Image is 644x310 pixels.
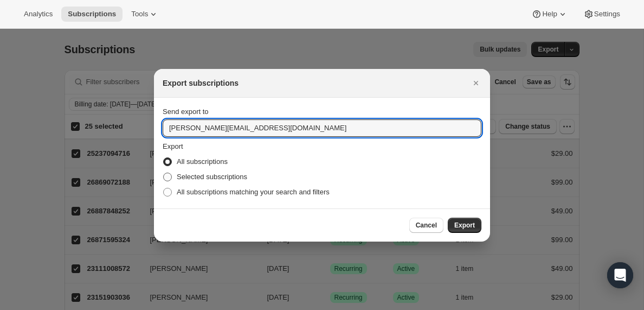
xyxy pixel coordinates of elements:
span: Help [542,10,557,18]
button: Export [448,218,481,233]
span: Cancel [416,221,437,230]
button: Analytics [17,7,59,22]
span: Send export to [163,107,209,116]
button: Subscriptions [61,7,123,22]
span: All subscriptions [177,157,228,166]
span: Tools [131,10,148,18]
button: Settings [577,7,627,22]
span: Selected subscriptions [177,173,247,181]
button: Help [525,7,574,22]
button: Close [468,75,484,91]
span: Export [163,142,183,150]
span: Export [454,221,475,230]
button: Cancel [409,218,443,233]
span: Subscriptions [68,10,116,18]
span: Analytics [24,10,53,18]
button: Tools [125,7,165,22]
div: Open Intercom Messenger [607,262,633,288]
span: All subscriptions matching your search and filters [177,188,330,196]
h2: Export subscriptions [163,78,239,88]
span: Settings [594,10,620,18]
